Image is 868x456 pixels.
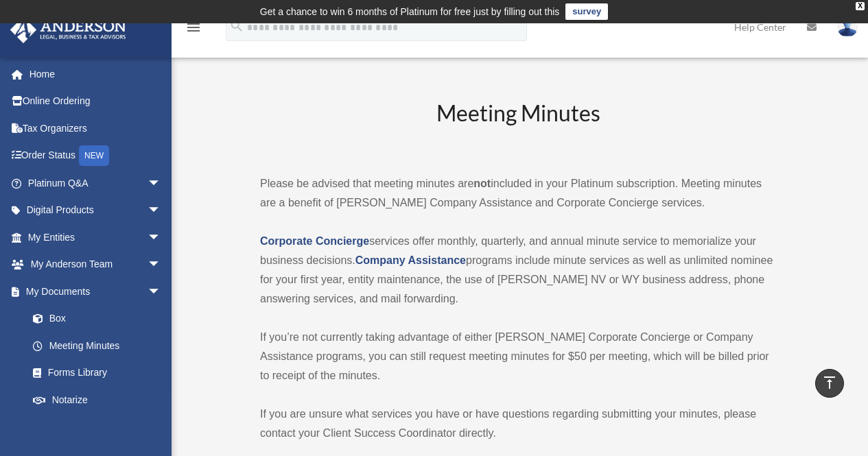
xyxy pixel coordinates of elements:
[260,98,776,155] h2: Meeting Minutes
[10,251,182,278] a: My Anderson Teamarrow_drop_down
[856,2,865,10] div: close
[473,178,491,189] strong: not
[260,232,776,309] p: services offer monthly, quarterly, and annual minute service to memorialize your business decisio...
[821,374,838,391] i: vertical_align_top
[185,19,202,36] i: menu
[19,305,182,333] a: Box
[260,235,369,247] a: Corporate Concierge
[148,278,175,306] span: arrow_drop_down
[148,251,175,279] span: arrow_drop_down
[19,386,182,413] a: Notarize
[10,60,182,88] a: Home
[260,328,776,385] p: If you’re not currently taking advantage of either [PERSON_NAME] Corporate Concierge or Company A...
[10,224,182,251] a: My Entitiesarrow_drop_down
[79,145,109,166] div: NEW
[10,197,182,224] a: Digital Productsarrow_drop_down
[10,142,182,170] a: Order StatusNEW
[148,197,175,225] span: arrow_drop_down
[355,254,466,266] a: Company Assistance
[837,17,858,37] img: User Pic
[185,24,202,36] a: menu
[148,224,175,252] span: arrow_drop_down
[815,369,844,398] a: vertical_align_top
[260,174,776,213] p: Please be advised that meeting minutes are included in your Platinum subscription. Meeting minute...
[229,19,244,34] i: search
[6,16,130,43] img: Anderson Advisors Platinum Portal
[10,169,182,197] a: Platinum Q&Aarrow_drop_down
[10,88,182,115] a: Online Ordering
[565,3,608,20] a: survey
[10,115,182,142] a: Tax Organizers
[19,359,182,387] a: Forms Library
[260,405,776,443] p: If you are unsure what services you have or have questions regarding submitting your minutes, ple...
[10,278,182,305] a: My Documentsarrow_drop_down
[148,169,175,197] span: arrow_drop_down
[260,3,560,20] div: Get a chance to win 6 months of Platinum for free just by filling out this
[19,332,175,359] a: Meeting Minutes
